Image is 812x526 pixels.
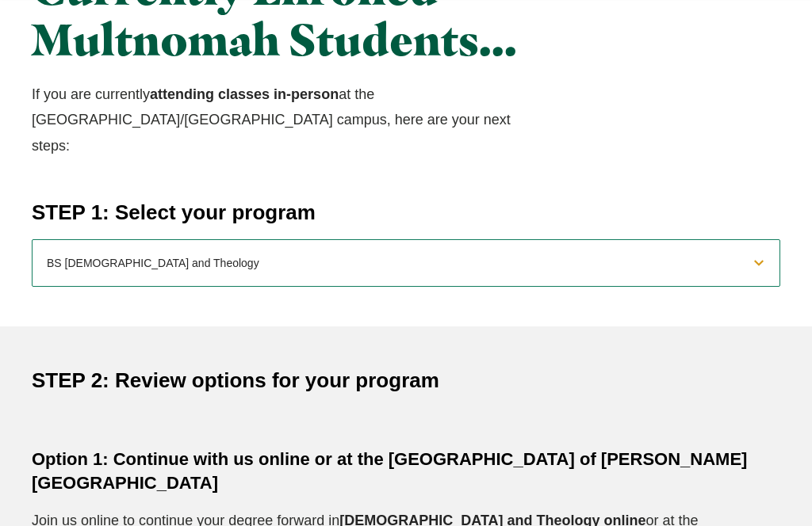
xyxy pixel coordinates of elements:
[32,82,521,158] p: If you are currently at the [GEOGRAPHIC_DATA]/[GEOGRAPHIC_DATA] campus, here are your next steps:
[32,198,780,227] h4: STEP 1: Select your program
[32,366,780,394] h4: STEP 2: Review options for your program
[150,86,339,102] strong: attending classes in-person
[32,448,780,495] h5: Option 1: Continue with us online or at the [GEOGRAPHIC_DATA] of [PERSON_NAME][GEOGRAPHIC_DATA]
